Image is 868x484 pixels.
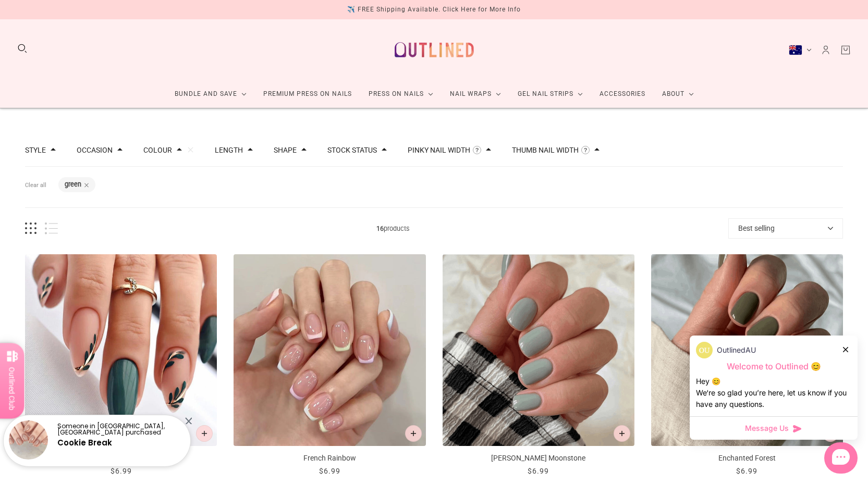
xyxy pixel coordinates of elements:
b: 16 [376,225,384,232]
a: Press On Nails [360,80,442,108]
img: data:image/png;base64,iVBORw0KGgoAAAANSUhEUgAAACQAAAAkCAYAAADhAJiYAAACJklEQVR4AexUPWzTQBT+4jh2k9A... [696,342,713,358]
p: [PERSON_NAME] Moonstone [443,453,634,464]
span: $6.99 [319,467,340,475]
a: Misty Moonstone [443,254,634,477]
a: Cookie Break [57,437,112,448]
button: Filter by Pinky Nail Width [408,146,470,154]
p: French Rainbow [234,453,425,464]
p: Someone in [GEOGRAPHIC_DATA], [GEOGRAPHIC_DATA] purchased [57,423,181,436]
p: Welcome to Outlined 😊 [696,361,851,372]
button: Search [17,43,28,54]
img: Misty Moonstone-Press on Manicure-Outlined [443,254,634,446]
div: ✈️ FREE Shipping Available. Click Here for More Info [347,4,521,15]
span: $6.99 [528,467,549,475]
button: Grid view [25,222,36,234]
p: Enchanted Forest [651,453,843,464]
a: Enchanted Forest [651,254,843,477]
button: Filter by Length [215,146,243,154]
a: Account [820,44,832,56]
a: About [654,80,702,108]
a: French Rainbow [234,254,425,477]
a: Bundle and Save [166,80,255,108]
button: Clear filters by Colour [187,146,194,153]
span: $6.99 [111,467,132,475]
button: Best selling [728,218,843,239]
button: Clear all filters [25,178,46,193]
button: green [65,181,81,188]
a: Cart [840,44,851,56]
button: Filter by Shape [274,146,297,154]
button: Add to cart [614,425,630,442]
button: Add to cart [196,425,213,442]
a: Premium Press On Nails [255,80,360,108]
span: products [58,223,728,234]
button: Filter by Colour [143,146,172,154]
a: Accessories [591,80,654,108]
button: Australia [789,45,812,55]
a: Green Zen [25,254,217,477]
a: Outlined [388,28,480,72]
button: Filter by Stock status [327,146,377,154]
a: Nail Wraps [442,80,509,108]
span: $6.99 [736,467,757,475]
button: Add to cart [405,425,422,442]
button: Filter by Style [25,146,46,154]
a: Gel Nail Strips [509,80,591,108]
img: Enchanted Forest-Press on Manicure-Outlined [651,254,843,446]
span: Message Us [745,423,789,433]
p: OutlinedAU [717,344,756,356]
div: Hey 😊 We‘re so glad you’re here, let us know if you have any questions. [696,376,851,410]
button: List view [45,222,58,234]
button: Filter by Occasion [77,146,113,154]
b: green [65,180,81,188]
button: Filter by Thumb Nail Width [512,146,579,154]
